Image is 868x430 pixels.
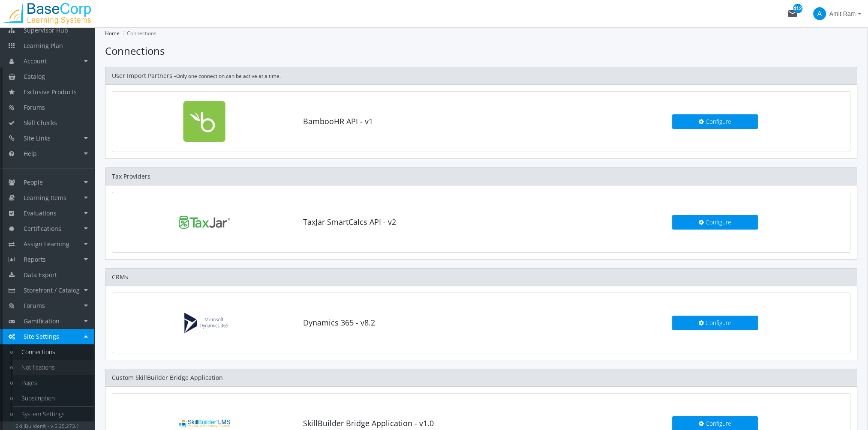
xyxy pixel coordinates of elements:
[706,117,731,125] span: Configure
[303,117,659,126] h4: BambooHR API - v1
[706,419,731,427] span: Configure
[177,310,232,336] img: logo
[24,271,57,279] span: Data Export
[24,103,45,111] span: Forums
[105,30,120,37] a: Home
[121,27,156,39] li: Connections
[105,44,857,58] h1: Connections
[24,209,57,217] span: Evaluations
[105,268,857,286] div: CRMs
[24,149,37,158] span: Help
[13,375,94,391] a: Pages
[24,134,51,142] span: Site Links
[24,255,46,263] span: Reports
[24,317,60,325] span: Gamification
[24,57,47,65] span: Account
[177,99,232,144] img: logo
[105,67,857,84] div: User Import Partners -
[24,224,61,233] span: Certifications
[787,9,798,19] mat-icon: mail
[24,72,45,81] span: Catalog
[24,119,57,127] span: Skill Checks
[303,419,659,428] h4: SkillBuilder Bridge Application - v1.0
[24,240,69,248] span: Assign Learning
[672,316,758,330] button: Configure
[303,319,659,327] h4: Dynamics 365 - v8.2
[24,302,45,310] span: Forums
[24,42,63,50] span: Learning Plan
[13,391,94,406] a: Subscription
[672,114,758,129] button: Configure
[24,26,68,34] span: Supervisor Hub
[177,418,232,430] img: logo
[13,360,94,375] a: Notifications
[176,72,281,79] small: Only one connection can be active at a time.
[105,167,857,185] div: Tax Providers
[24,332,59,340] span: Site Settings
[13,344,94,360] a: Connections
[177,214,232,231] img: logo
[105,369,857,386] div: Custom SkillBuilder Bridge Application
[13,406,94,422] a: System Settings
[15,422,79,429] small: SkillBuilder® - v.5.25.273.1
[813,7,826,20] span: A
[706,218,731,226] span: Configure
[24,194,66,202] span: Learning Items
[24,178,43,186] span: People
[24,286,80,294] span: Storefront / Catalog
[303,218,659,227] h4: TaxJar SmartCalcs API - v2
[24,88,77,96] span: Exclusive Products
[829,6,856,21] span: Amit Ram
[672,215,758,230] button: Configure
[706,319,731,327] span: Configure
